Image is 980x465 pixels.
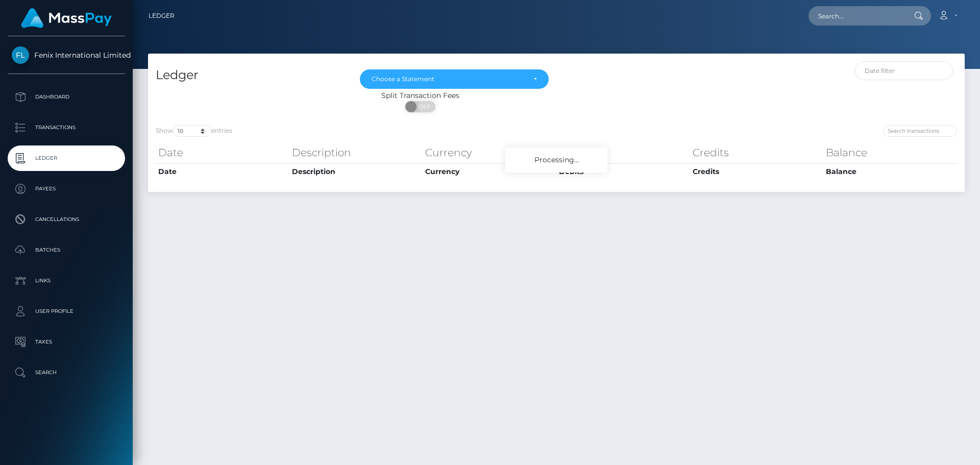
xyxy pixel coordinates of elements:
[289,163,423,180] th: Description
[173,125,211,137] select: Showentries
[12,89,121,105] p: Dashboard
[12,46,29,64] img: Fenix International Limited
[8,299,125,324] a: User Profile
[12,151,121,166] p: Ledger
[12,242,121,258] p: Batches
[372,75,525,83] div: Choose a Statement
[8,237,125,263] a: Batches
[21,8,112,28] img: MassPay Logo
[12,120,121,135] p: Transactions
[8,268,125,293] a: Links
[12,181,121,197] p: Payees
[8,176,125,202] a: Payees
[823,142,957,163] th: Balance
[883,125,957,137] input: Search transactions
[8,84,125,110] a: Dashboard
[855,61,953,80] input: Date filter
[12,273,121,288] p: Links
[690,142,824,163] th: Credits
[289,142,423,163] th: Description
[12,365,121,380] p: Search
[8,51,125,60] span: Fenix International Limited
[148,90,693,101] div: Split Transaction Fees
[556,163,690,180] th: Debits
[423,163,556,180] th: Currency
[690,163,824,180] th: Credits
[149,5,175,27] a: Ledger
[12,334,121,350] p: Taxes
[411,101,436,112] span: OFF
[12,212,121,227] p: Cancellations
[505,148,607,173] div: Processing...
[823,163,957,180] th: Balance
[8,115,125,140] a: Transactions
[156,142,289,163] th: Date
[156,66,345,84] h4: Ledger
[8,145,125,171] a: Ledger
[8,207,125,232] a: Cancellations
[12,304,121,319] p: User Profile
[8,360,125,385] a: Search
[808,6,904,26] input: Search...
[156,125,232,137] label: Show entries
[360,69,549,89] button: Choose a Statement
[423,142,556,163] th: Currency
[556,142,690,163] th: Debits
[8,329,125,355] a: Taxes
[156,163,289,180] th: Date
